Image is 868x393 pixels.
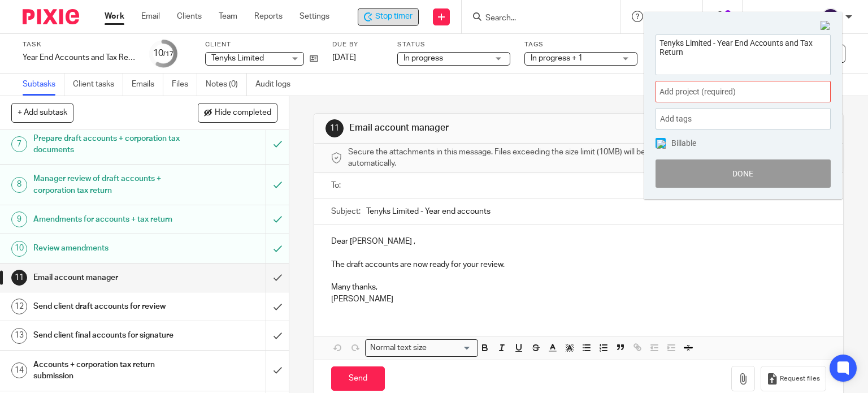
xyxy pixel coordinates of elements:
input: Send [331,366,385,391]
a: Notes (0) [206,74,247,96]
img: svg%3E [822,8,840,26]
img: Pixie [23,9,79,24]
label: Client [205,40,318,49]
img: checked.png [657,140,666,149]
div: 11 [11,270,27,286]
a: Subtasks [23,74,64,96]
a: Files [172,74,197,96]
div: 8 [11,177,27,193]
a: Work [105,11,124,22]
span: Hide completed [215,109,271,118]
input: Search for option [431,342,471,354]
a: Clients [177,11,202,22]
div: 10 [153,47,173,60]
label: Subject: [331,206,361,217]
div: 7 [11,136,27,152]
h1: Review amendments [33,240,181,257]
h1: Accounts + corporation tax return submission [33,356,181,385]
span: Add project (required) [659,86,802,98]
h1: Send client draft accounts for review [33,298,181,315]
label: Task [23,40,136,49]
span: In progress + 1 [531,54,583,62]
a: Audit logs [255,74,299,96]
span: Request files [780,374,820,383]
span: Normal text size [368,342,429,354]
input: Search [484,14,586,24]
div: 14 [11,362,27,378]
button: Hide completed [198,103,277,122]
label: Tags [524,40,637,49]
a: Team [219,11,237,22]
div: Search for option [365,339,478,357]
label: Status [397,40,510,49]
div: 11 [325,119,344,137]
label: To: [331,180,344,191]
div: 9 [11,211,27,227]
span: [DATE] [332,54,356,62]
a: Emails [132,74,163,96]
img: Close [821,21,831,31]
div: Tenyks Limited - Year End Accounts and Tax Return [358,8,419,26]
p: The draft accounts are now ready for your review. [331,259,827,270]
div: Year End Accounts and Tax Return [23,52,136,63]
div: 12 [11,299,27,314]
span: Secure the attachments in this message. Files exceeding the size limit (10MB) will be secured aut... [348,146,689,170]
div: 13 [11,328,27,344]
h1: Email account manager [33,269,181,286]
p: [PERSON_NAME] [754,11,816,22]
p: Dear [PERSON_NAME] , [331,236,827,247]
small: /17 [163,51,173,57]
button: + Add subtask [11,103,73,122]
p: Many thanks, [331,282,827,293]
span: Billable [671,139,696,147]
div: 10 [11,241,27,257]
a: Email [141,11,160,22]
button: Done [656,159,831,188]
p: [PERSON_NAME] [331,293,827,305]
h1: Amendments for accounts + tax return [33,211,181,228]
a: Reports [254,11,283,22]
a: Client tasks [73,74,123,96]
span: Add tags [660,110,697,128]
h1: Manager review of draft accounts + corporation tax return [33,170,181,199]
h1: Prepare draft accounts + corporation tax documents [33,130,181,159]
span: Tenyks Limited [211,54,264,62]
a: Settings [300,11,329,22]
h1: Email account manager [349,122,602,134]
span: In progress [403,54,443,62]
textarea: Tenyks Limited - Year End Accounts and Tax Return [656,35,830,72]
span: Stop timer [375,11,413,23]
h1: Send client final accounts for signature [33,327,181,344]
button: Request files [761,366,826,391]
label: Due by [332,40,383,49]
